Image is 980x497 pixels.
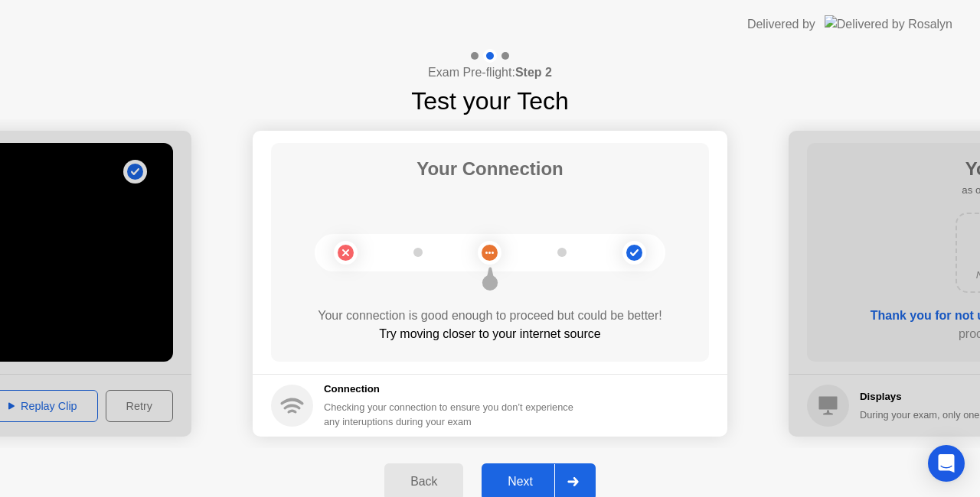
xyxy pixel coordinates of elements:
h4: Exam Pre-flight: [428,63,552,82]
div: Back [389,475,459,489]
h5: Connection [324,382,583,397]
div: Your connection is good enough to proceed but could be better! [271,307,709,325]
img: Delivered by Rosalyn [825,15,952,33]
h1: Your Connection [416,155,563,183]
div: Next [486,475,554,489]
div: Delivered by [747,15,815,34]
b: Step 2 [515,66,552,79]
div: Try moving closer to your internet source [271,325,709,343]
h1: Test your Tech [411,83,569,119]
div: Checking your connection to ensure you don’t experience any interuptions during your exam [324,400,583,429]
div: Open Intercom Messenger [928,445,965,482]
